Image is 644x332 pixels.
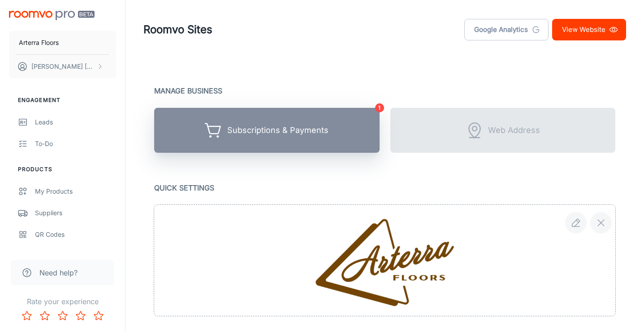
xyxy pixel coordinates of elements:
p: Quick Settings [154,181,615,194]
a: View Website [552,19,626,40]
div: Subscriptions & Payments [227,124,328,137]
div: My Products [35,186,116,196]
h1: Roomvo Sites [143,22,212,38]
button: Rate 2 star [36,307,54,325]
div: QR Codes [35,230,116,239]
p: Manage Business [154,84,615,97]
div: To-do [35,139,116,149]
div: Unlock with subscription [390,108,616,153]
button: Subscriptions & Payments [154,108,380,153]
div: Leads [35,117,116,127]
span: 1 [375,103,384,112]
span: Need help? [39,267,78,278]
p: Arterra Floors [19,38,59,48]
button: Rate 3 star [54,307,72,325]
button: [PERSON_NAME] [PERSON_NAME] [9,55,116,78]
p: [PERSON_NAME] [PERSON_NAME] [31,62,95,71]
img: file preview [307,208,463,312]
button: Rate 1 star [18,307,36,325]
a: Google Analytics tracking code can be added using the Custom Code feature on this page [464,19,549,40]
button: Rate 4 star [72,307,90,325]
p: Rate your experience [7,296,118,307]
div: Suppliers [35,208,116,218]
img: Roomvo PRO Beta [9,11,95,20]
button: Rate 5 star [90,307,108,325]
button: Arterra Floors [9,31,116,54]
